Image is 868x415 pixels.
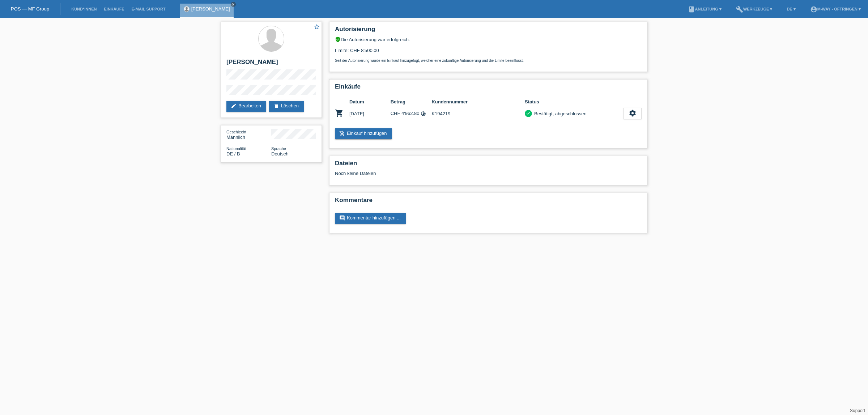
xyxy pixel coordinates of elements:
th: Status [525,98,624,106]
td: K194219 [431,106,525,121]
div: Bestätigt, abgeschlossen [532,110,587,117]
span: Deutschland / B / 28.10.2020 [226,151,240,157]
div: Noch keine Dateien [335,171,556,176]
a: Kund*innen [68,7,100,11]
div: Männlich [226,129,271,140]
a: Einkäufe [100,7,128,11]
td: CHF 4'962.80 [391,106,432,121]
th: Kundennummer [431,98,525,106]
th: Datum [349,98,391,106]
span: Deutsch [271,151,289,157]
a: Support [850,408,865,413]
a: editBearbeiten [226,101,266,112]
p: Seit der Autorisierung wurde ein Einkauf hinzugefügt, welcher eine zukünftige Autorisierung und d... [335,59,642,63]
span: Geschlecht [226,130,246,134]
i: POSP00027667 [335,109,344,117]
i: check [526,111,531,116]
a: [PERSON_NAME] [191,6,230,12]
h2: [PERSON_NAME] [226,59,316,69]
div: Die Autorisierung war erfolgreich. [335,37,642,42]
h2: Dateien [335,160,642,171]
h2: Autorisierung [335,26,642,37]
i: add_shopping_cart [339,131,345,136]
i: close [231,3,235,6]
a: add_shopping_cartEinkauf hinzufügen [335,128,392,139]
a: deleteLöschen [269,101,304,112]
a: commentKommentar hinzufügen ... [335,213,406,224]
a: POS — MF Group [11,6,49,12]
i: edit [231,103,237,109]
i: book [688,6,695,13]
a: bookAnleitung ▾ [684,7,725,11]
a: star_border [314,23,320,31]
a: account_circlem-way - Oftringen ▾ [807,7,864,11]
a: E-Mail Support [128,7,169,11]
a: close [231,2,236,7]
i: verified_user [335,37,341,42]
i: star_border [314,23,320,30]
i: delete [273,103,279,109]
td: [DATE] [349,106,391,121]
i: build [736,6,743,13]
i: settings [629,109,637,117]
i: account_circle [810,6,817,13]
a: buildWerkzeuge ▾ [732,7,776,11]
span: Nationalität [226,146,246,151]
i: Fixe Raten (24 Raten) [421,111,426,116]
h2: Einkäufe [335,83,642,94]
div: Limite: CHF 8'500.00 [335,42,642,63]
h2: Kommentare [335,197,642,208]
span: Sprache [271,146,286,151]
a: DE ▾ [783,7,799,11]
i: comment [339,215,345,221]
th: Betrag [391,98,432,106]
